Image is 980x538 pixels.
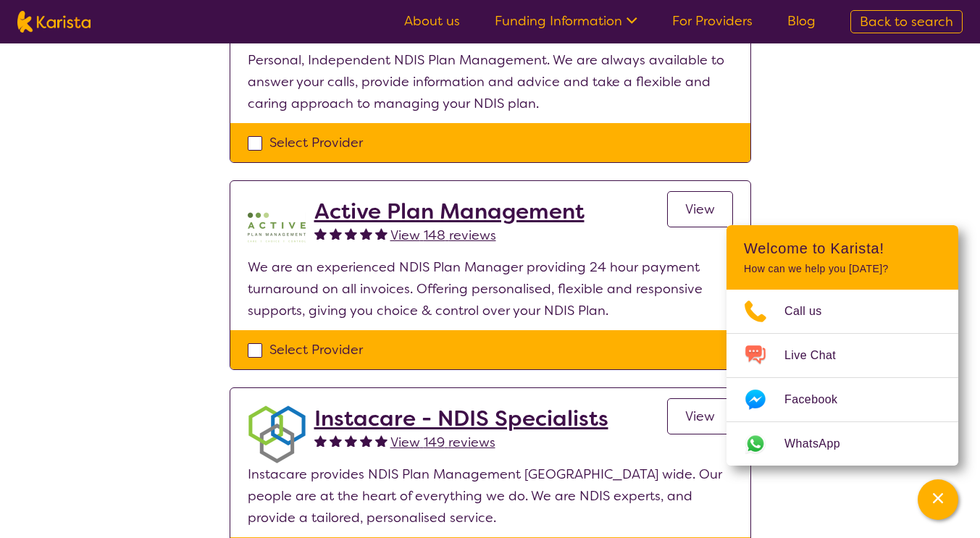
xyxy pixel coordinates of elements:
h2: Welcome to Karista! [744,240,941,257]
img: fullstar [314,227,327,240]
p: We are an experienced NDIS Plan Manager providing 24 hour payment turnaround on all invoices. Off... [248,256,733,321]
div: Channel Menu [726,225,958,466]
p: How can we help you [DATE]? [744,263,941,275]
span: Back to search [860,13,953,30]
span: View [685,408,715,425]
p: Instacare provides NDIS Plan Management [GEOGRAPHIC_DATA] wide. Our people are at the heart of ev... [248,463,733,529]
span: WhatsApp [784,433,858,455]
a: Active Plan Management [314,198,585,224]
img: fullstar [330,227,342,240]
img: fullstar [375,227,388,240]
a: Instacare - NDIS Specialists [314,405,608,432]
img: obkhna0zu27zdd4ubuus.png [248,405,306,463]
p: Personal, Independent NDIS Plan Management. We are always available to answer your calls, provide... [248,49,733,114]
img: fullstar [345,227,357,240]
span: Facebook [784,389,855,411]
a: View 149 reviews [390,432,495,453]
a: View 148 reviews [390,224,496,246]
span: View 148 reviews [390,227,496,244]
a: For Providers [672,12,753,30]
a: Funding Information [495,12,637,30]
img: fullstar [360,227,372,240]
span: Live Chat [784,345,853,366]
a: Web link opens in a new tab. [726,422,958,466]
button: Channel Menu [918,479,958,520]
img: fullstar [375,434,388,447]
img: fullstar [330,434,342,447]
a: Back to search [850,10,963,33]
ul: Choose channel [726,290,958,466]
a: About us [404,12,460,30]
span: View 149 reviews [390,434,495,451]
a: Blog [787,12,816,30]
img: Karista logo [17,11,91,33]
span: View [685,201,715,218]
img: fullstar [345,434,357,447]
img: fullstar [314,434,327,447]
a: View [667,398,733,434]
a: View [667,191,733,227]
span: Call us [784,300,839,322]
img: pypzb5qm7jexfhutod0x.png [248,198,306,256]
img: fullstar [360,434,372,447]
